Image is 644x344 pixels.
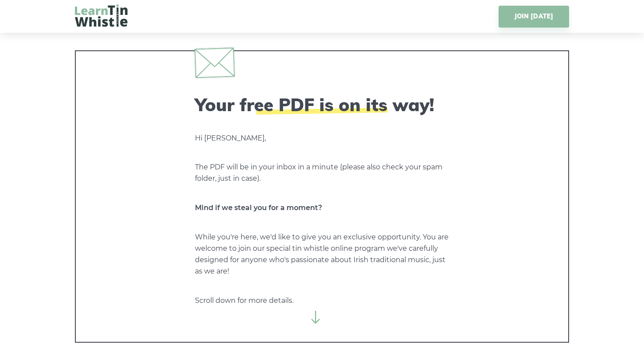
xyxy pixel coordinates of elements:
[195,295,449,306] p: Scroll down for more details.
[499,6,569,28] a: JOIN [DATE]
[195,133,449,144] p: Hi [PERSON_NAME],
[195,161,449,184] p: The PDF will be in your inbox in a minute (please also check your spam folder, just in case).
[195,94,449,115] h2: Your free PDF is on its way!
[195,204,322,212] strong: Mind if we steal you for a moment?
[195,47,235,78] img: envelope.svg
[75,4,127,27] img: LearnTinWhistle.com
[195,232,449,277] p: While you're here, we'd like to give you an exclusive opportunity. You are welcome to join our sp...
